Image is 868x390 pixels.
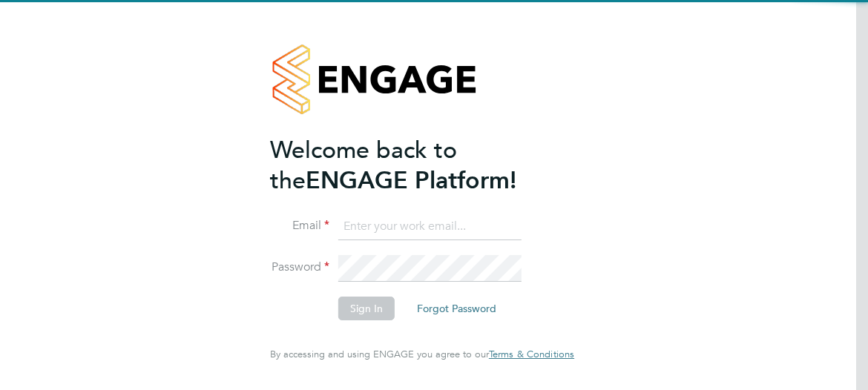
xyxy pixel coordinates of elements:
[489,348,574,360] a: Terms & Conditions
[270,135,559,196] h2: ENGAGE Platform!
[270,136,457,195] span: Welcome back to the
[270,348,574,360] span: By accessing and using ENGAGE you agree to our
[270,218,329,234] label: Email
[338,297,395,320] button: Sign In
[338,214,522,240] input: Enter your work email...
[270,260,329,275] label: Password
[405,297,508,320] button: Forgot Password
[489,348,574,360] span: Terms & Conditions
